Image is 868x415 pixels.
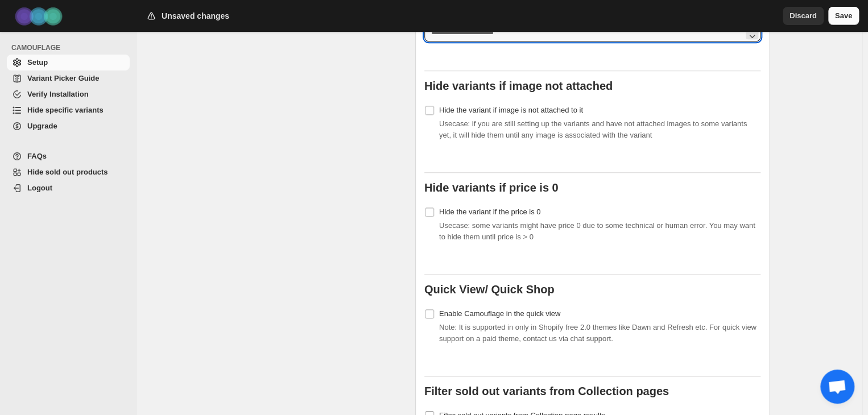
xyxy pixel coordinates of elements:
[7,102,130,118] a: Hide specific variants
[424,80,613,92] b: Hide variants if image not attached
[7,148,130,164] a: FAQs
[783,7,824,25] button: Discard
[424,385,669,397] b: Filter sold out variants from Collection pages
[27,122,57,130] span: Upgrade
[7,118,130,134] a: Upgrade
[27,58,48,67] span: Setup
[439,323,757,343] span: Note: It is supported in only in Shopify free 2.0 themes like Dawn and Refresh etc. For quick vie...
[27,106,104,114] span: Hide specific variants
[424,181,559,194] b: Hide variants if price is 0
[162,10,229,22] h2: Unsaved changes
[424,283,555,296] b: Quick View/ Quick Shop
[439,106,583,114] span: Hide the variant if image is not attached to it
[27,168,108,176] span: Hide sold out products
[7,86,130,102] a: Verify Installation
[439,309,560,318] span: Enable Camouflage in the quick view
[439,208,540,216] span: Hide the variant if the price is 0
[790,10,817,22] span: Discard
[7,180,130,196] a: Logout
[27,74,99,82] span: Variant Picker Guide
[11,43,131,52] span: CAMOUFLAGE
[828,7,859,25] button: Save
[439,119,747,139] span: Usecase: if you are still setting up the variants and have not attached images to some variants y...
[835,10,852,22] span: Save
[820,370,854,404] div: Chat öffnen
[7,164,130,180] a: Hide sold out products
[7,70,130,86] a: Variant Picker Guide
[27,184,52,192] span: Logout
[27,90,89,98] span: Verify Installation
[7,55,130,70] a: Setup
[27,152,47,160] span: FAQs
[439,221,755,241] span: Usecase: some variants might have price 0 due to some technical or human error. You may want to h...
